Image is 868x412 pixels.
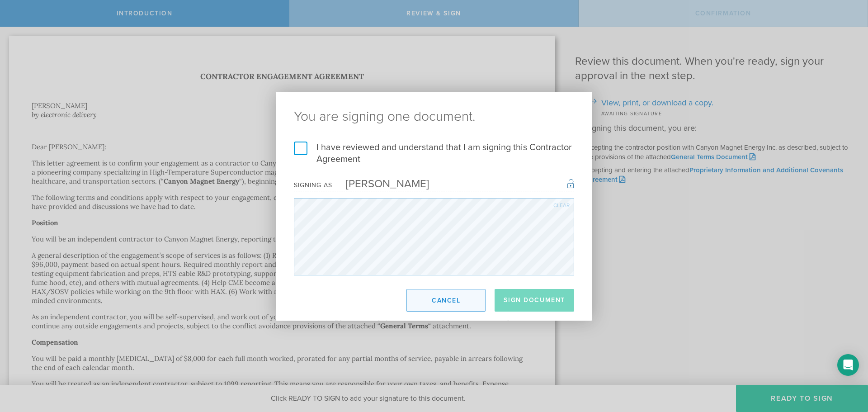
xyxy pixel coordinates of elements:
[294,110,574,123] ng-pluralize: You are signing one document.
[332,177,429,190] div: [PERSON_NAME]
[294,181,332,189] div: Signing as
[406,289,486,312] button: Cancel
[294,142,574,165] label: I have reviewed and understand that I am signing this Contractor Agreement
[495,289,574,312] button: Sign Document
[837,354,859,376] div: Open Intercom Messenger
